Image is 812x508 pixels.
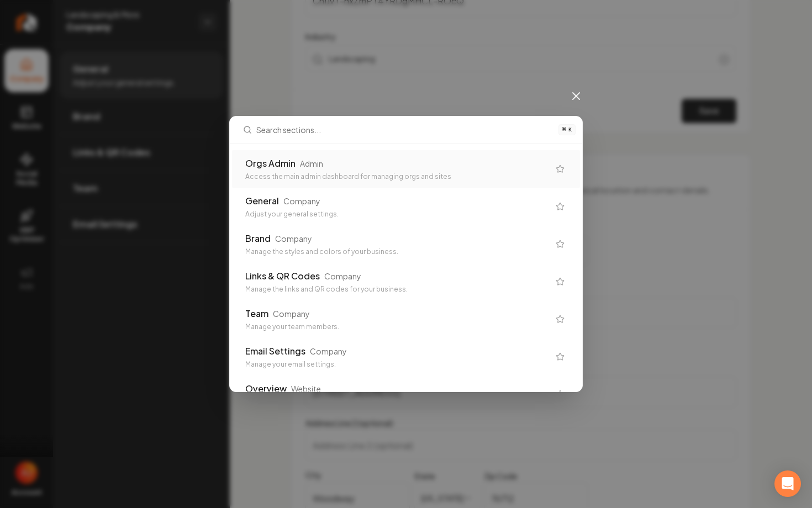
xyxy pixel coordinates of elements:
[245,157,296,170] div: Orgs Admin
[245,210,549,219] div: Adjust your general settings.
[245,382,287,395] div: Overview
[273,308,310,319] div: Company
[245,269,320,283] div: Links & QR Codes
[291,383,321,394] div: Website
[310,346,347,357] div: Company
[245,247,549,256] div: Manage the styles and colors of your business.
[300,158,323,169] div: Admin
[275,233,312,244] div: Company
[283,195,320,207] div: Company
[245,285,549,294] div: Manage the links and QR codes for your business.
[245,232,271,245] div: Brand
[245,322,549,331] div: Manage your team members.
[245,172,549,181] div: Access the main admin dashboard for managing orgs and sites
[256,117,552,143] input: Search sections...
[245,360,549,369] div: Manage your email settings.
[324,271,361,282] div: Company
[245,307,268,320] div: Team
[245,345,305,358] div: Email Settings
[230,144,582,391] div: Search sections...
[245,194,279,208] div: General
[774,470,801,497] div: Open Intercom Messenger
